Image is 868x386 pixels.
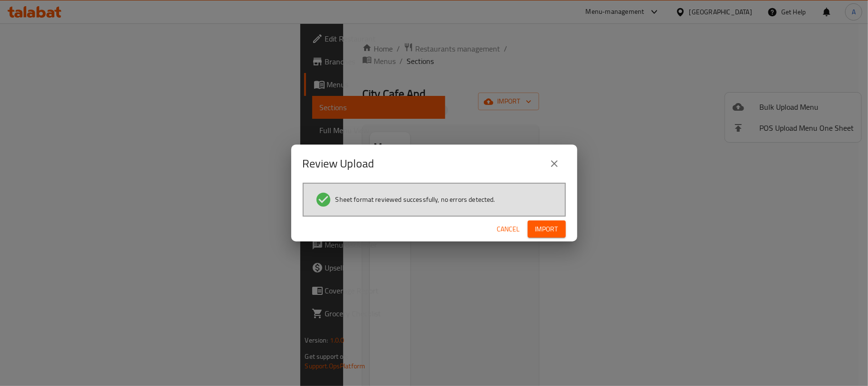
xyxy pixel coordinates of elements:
[336,195,495,204] span: Sheet format reviewed successfully, no errors detected.
[497,223,520,235] span: Cancel
[303,156,375,171] h2: Review Upload
[493,220,524,238] button: Cancel
[535,223,558,235] span: Import
[543,152,566,175] button: close
[528,220,566,238] button: Import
